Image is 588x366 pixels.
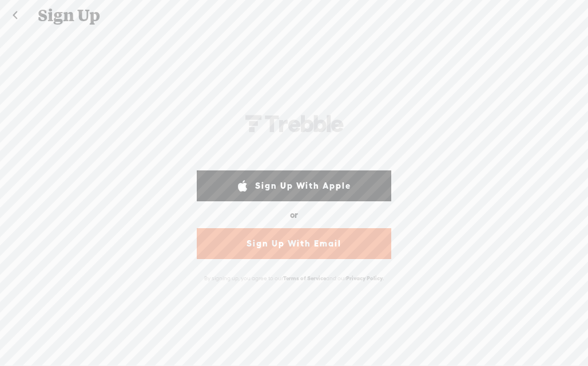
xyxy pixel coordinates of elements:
a: Sign Up With Email [197,228,391,259]
div: or [290,206,298,224]
a: Privacy Policy [346,275,383,281]
div: Sign Up [30,1,559,30]
a: Terms of Service [283,275,326,281]
a: Sign Up With Apple [197,170,391,201]
div: By signing up, you agree to our and our . [194,269,394,288]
